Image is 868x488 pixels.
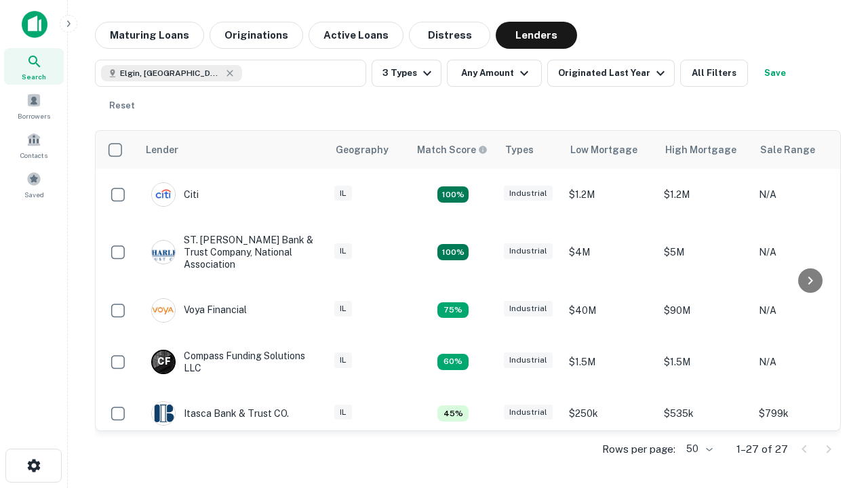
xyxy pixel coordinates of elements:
a: Search [4,48,64,85]
iframe: Chat Widget [800,336,868,401]
div: Geography [336,142,389,158]
td: $40M [562,285,657,336]
span: Borrowers [18,110,50,121]
img: picture [152,241,175,264]
img: capitalize-icon.png [22,11,47,38]
div: Matching Properties: 3, hasApolloMatch: undefined [437,405,469,422]
div: Citi [151,182,199,207]
a: Contacts [4,127,64,163]
div: ST. [PERSON_NAME] Bank & Trust Company, National Association [151,234,314,271]
div: Industrial [504,405,553,420]
th: High Mortgage [657,131,752,169]
button: Any Amount [447,60,542,87]
div: IL [334,301,352,317]
div: Industrial [504,352,553,368]
td: $1.2M [562,169,657,220]
button: Originations [210,22,303,49]
div: Matching Properties: 4, hasApolloMatch: undefined [437,354,469,370]
th: Low Mortgage [562,131,657,169]
div: Capitalize uses an advanced AI algorithm to match your search with the best lender. The match sco... [417,142,488,157]
div: Sale Range [760,142,815,158]
img: picture [152,183,175,206]
div: Itasca Bank & Trust CO. [151,401,289,426]
img: picture [152,299,175,322]
td: $1.5M [657,336,752,388]
span: Search [22,71,46,82]
button: Distress [409,22,490,49]
div: Industrial [504,301,553,317]
a: Borrowers [4,87,64,124]
td: $4M [562,220,657,285]
div: Low Mortgage [570,142,637,158]
button: Lenders [496,22,577,49]
td: $90M [657,285,752,336]
button: Reset [100,92,144,119]
button: Elgin, [GEOGRAPHIC_DATA], [GEOGRAPHIC_DATA] [95,60,366,87]
div: Originated Last Year [558,65,669,81]
th: Capitalize uses an advanced AI algorithm to match your search with the best lender. The match sco... [409,131,497,169]
button: 3 Types [372,60,441,87]
div: IL [334,243,352,259]
div: 50 [681,439,715,459]
td: $1.5M [562,336,657,388]
th: Geography [328,131,409,169]
div: Voya Financial [151,298,247,323]
span: Saved [24,189,44,200]
div: Matching Properties: 12, hasApolloMatch: undefined [437,244,469,260]
a: Saved [4,166,64,203]
td: $5M [657,220,752,285]
div: IL [334,352,352,368]
div: IL [334,405,352,420]
div: Types [505,142,534,158]
button: Originated Last Year [547,60,675,87]
div: IL [334,186,352,201]
td: $535k [657,388,752,439]
span: Elgin, [GEOGRAPHIC_DATA], [GEOGRAPHIC_DATA] [120,67,222,79]
img: picture [152,402,175,425]
th: Types [497,131,562,169]
div: Matching Properties: 5, hasApolloMatch: undefined [437,302,469,319]
th: Lender [138,131,328,169]
div: Matching Properties: 9, hasApolloMatch: undefined [437,186,469,203]
p: 1–27 of 27 [736,441,788,457]
button: Maturing Loans [95,22,204,49]
button: Save your search to get updates of matches that match your search criteria. [753,60,797,87]
h6: Match Score [417,142,485,157]
td: $250k [562,388,657,439]
div: Industrial [504,243,553,259]
p: C F [157,354,170,369]
div: Industrial [504,186,553,201]
div: High Mortgage [665,142,736,158]
td: $1.2M [657,169,752,220]
div: Lender [146,142,178,158]
button: Active Loans [309,22,403,49]
button: All Filters [680,60,748,87]
p: Rows per page: [602,441,675,457]
span: Contacts [20,150,47,161]
div: Compass Funding Solutions LLC [151,350,314,374]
